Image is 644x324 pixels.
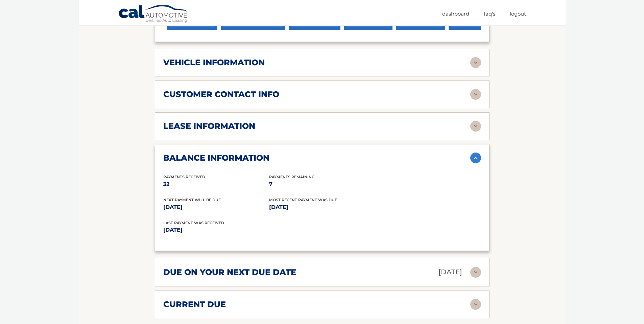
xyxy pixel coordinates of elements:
span: Last Payment was received [163,221,224,225]
a: FAQ's [484,8,495,19]
p: [DATE] [163,225,322,235]
img: accordion-rest.svg [470,121,481,132]
p: 7 [269,180,375,189]
a: Dashboard [442,8,469,19]
img: accordion-active.svg [470,153,481,163]
h2: balance information [163,153,269,163]
span: Payments Received [163,175,205,179]
h2: due on your next due date [163,267,296,277]
span: Most Recent Payment Was Due [269,198,337,202]
h2: current due [163,299,226,309]
img: accordion-rest.svg [470,57,481,68]
h2: vehicle information [163,57,265,68]
p: [DATE] [163,203,269,212]
img: accordion-rest.svg [470,267,481,278]
h2: customer contact info [163,89,279,99]
img: accordion-rest.svg [470,299,481,310]
span: Next Payment will be due [163,198,221,202]
p: [DATE] [438,266,462,278]
p: [DATE] [269,203,375,212]
h2: lease information [163,121,255,131]
span: Payments Remaining [269,175,314,179]
a: Logout [510,8,526,19]
img: accordion-rest.svg [470,89,481,100]
a: Cal Automotive [118,4,189,24]
p: 32 [163,180,269,189]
